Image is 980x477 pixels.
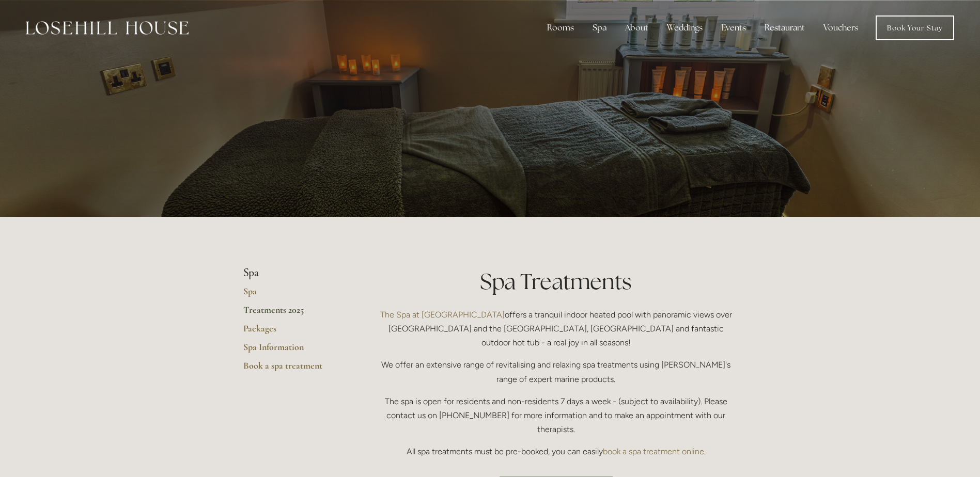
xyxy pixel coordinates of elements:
p: offers a tranquil indoor heated pool with panoramic views over [GEOGRAPHIC_DATA] and the [GEOGRAP... [375,308,737,350]
p: All spa treatments must be pre-booked, you can easily . [375,444,737,458]
a: Spa [243,285,342,304]
a: Book Your Stay [876,15,954,40]
div: Restaurant [756,18,813,38]
p: The spa is open for residents and non-residents 7 days a week - (subject to availability). Please... [375,394,737,437]
a: Vouchers [815,18,866,38]
a: Book a spa treatment [243,360,342,378]
div: Weddings [659,18,711,38]
li: Spa [243,266,342,280]
img: Losehill House [26,21,189,35]
a: Treatments 2025 [243,304,342,323]
div: Rooms [539,18,582,38]
a: Spa Information [243,341,342,360]
a: Packages [243,323,342,341]
a: book a spa treatment online [603,447,704,456]
p: We offer an extensive range of revitalising and relaxing spa treatments using [PERSON_NAME]'s ran... [375,358,737,386]
h1: Spa Treatments [375,266,737,297]
div: About [617,18,657,38]
a: The Spa at [GEOGRAPHIC_DATA] [380,310,505,320]
div: Events [713,18,754,38]
div: Spa [584,18,615,38]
